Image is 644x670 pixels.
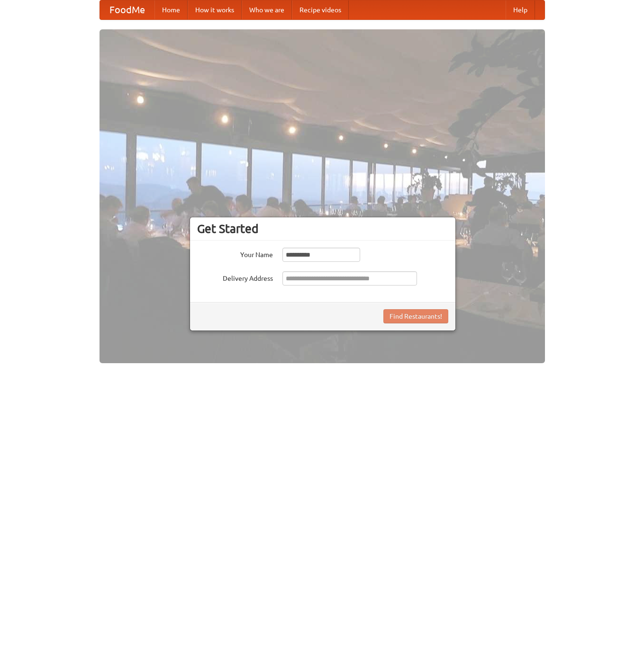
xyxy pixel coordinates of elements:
[197,271,273,283] label: Delivery Address
[506,0,535,19] a: Help
[154,0,188,19] a: Home
[383,309,448,323] button: Find Restaurants!
[242,0,292,19] a: Who we are
[197,222,448,236] h3: Get Started
[292,0,349,19] a: Recipe videos
[197,248,273,259] label: Your Name
[188,0,242,19] a: How it works
[100,0,154,19] a: FoodMe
